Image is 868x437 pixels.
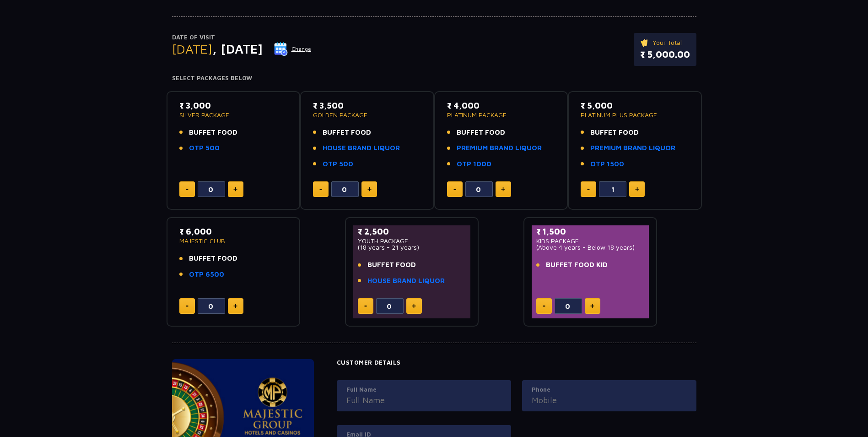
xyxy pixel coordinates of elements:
[367,260,416,270] span: BUFFET FOOD
[447,99,555,112] p: ₹ 4,000
[172,41,212,56] span: [DATE]
[189,143,220,153] a: OTP 500
[186,189,189,190] img: minus
[590,304,594,308] img: plus
[640,48,690,61] p: ₹ 5,000.00
[189,253,237,264] span: BUFFET FOOD
[346,385,501,394] label: Full Name
[319,189,322,190] img: minus
[367,187,372,191] img: plus
[581,99,689,112] p: ₹ 5,000
[546,260,608,270] span: BUFFET FOOD KID
[179,225,288,238] p: ₹ 6,000
[532,394,687,406] input: Mobile
[337,359,696,366] h4: Customer Details
[367,276,445,286] a: HOUSE BRAND LIQUOR
[536,225,645,238] p: ₹ 1,500
[543,306,545,307] img: minus
[590,159,624,169] a: OTP 1500
[233,187,237,191] img: plus
[536,244,645,251] p: (Above 4 years - Below 18 years)
[590,127,639,138] span: BUFFET FOOD
[358,238,466,244] p: YOUTH PACKAGE
[581,112,689,118] p: PLATINUM PLUS PACKAGE
[323,143,400,153] a: HOUSE BRAND LIQUOR
[358,225,466,238] p: ₹ 2,500
[189,269,224,280] a: OTP 6500
[536,238,645,244] p: KIDS PACKAGE
[590,143,675,153] a: PREMIUM BRAND LIQUOR
[453,189,456,190] img: minus
[640,38,650,48] img: ticket
[501,187,505,191] img: plus
[457,159,491,169] a: OTP 1000
[313,99,421,112] p: ₹ 3,500
[358,244,466,251] p: (18 years - 21 years)
[457,127,505,138] span: BUFFET FOOD
[457,143,542,153] a: PREMIUM BRAND LIQUOR
[233,304,237,308] img: plus
[364,306,367,307] img: minus
[212,41,263,56] span: , [DATE]
[323,159,353,169] a: OTP 500
[186,306,189,307] img: minus
[587,189,590,190] img: minus
[532,385,687,394] label: Phone
[172,75,696,82] h4: Select Packages Below
[447,112,555,118] p: PLATINUM PACKAGE
[274,42,312,56] button: Change
[412,304,416,308] img: plus
[179,112,288,118] p: SILVER PACKAGE
[172,33,312,42] p: Date of Visit
[635,187,639,191] img: plus
[313,112,421,118] p: GOLDEN PACKAGE
[179,238,288,244] p: MAJESTIC CLUB
[179,99,288,112] p: ₹ 3,000
[323,127,371,138] span: BUFFET FOOD
[346,394,501,406] input: Full Name
[640,38,690,48] p: Your Total
[189,127,237,138] span: BUFFET FOOD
